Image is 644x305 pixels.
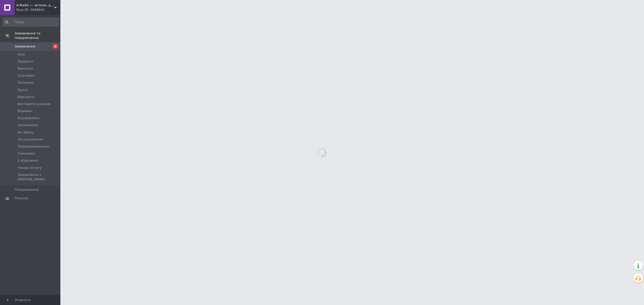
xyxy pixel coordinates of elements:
[18,73,35,78] span: Скасовані
[16,8,60,12] div: Ваш ID: 3689641
[15,31,60,40] span: Замовлення та повідомлення
[18,137,43,142] span: На скасування
[18,116,39,120] span: Відправлено
[18,59,33,64] span: Прийняті
[15,187,39,192] span: Повідомлення
[18,123,38,127] span: Запаковано
[3,18,59,27] input: Пошук
[15,196,28,200] span: Покупці
[18,88,28,92] span: Бронь
[18,166,42,170] span: Чекаю оплату
[18,130,34,135] span: На збірку
[18,158,38,163] span: У відділенні
[18,109,33,113] span: Відмова-
[16,3,54,8] span: A-Radio — зв'язок, радіо, електроніка
[18,80,33,85] span: Оплачені
[18,95,34,99] span: Вирішити
[18,151,35,156] span: Самовивіз
[18,173,59,182] span: Замовлення з [PERSON_NAME]
[15,44,35,49] span: Замовлення
[18,144,49,149] span: Передзамовлення
[53,44,58,48] span: 1
[18,52,25,57] span: Нові
[18,102,51,106] span: Виставити рахунок
[18,66,33,71] span: Виконані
